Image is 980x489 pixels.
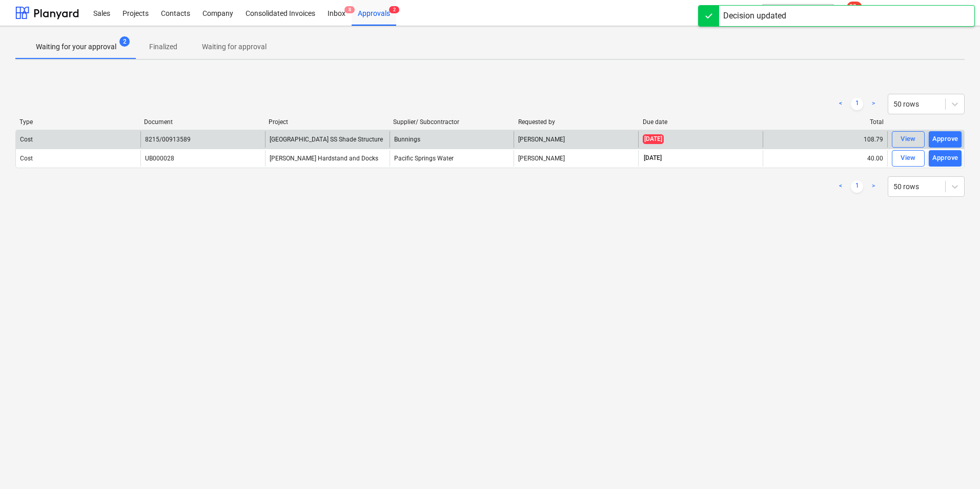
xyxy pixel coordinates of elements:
[269,118,385,126] div: Project
[270,155,378,162] span: Carole Park Hardstand and Docks
[36,42,116,52] p: Waiting for your approval
[389,6,399,13] span: 2
[643,118,759,126] div: Due date
[390,150,514,167] div: Pacific Springs Water
[145,136,191,143] div: 8215/00913589
[932,152,958,164] div: Approve
[149,42,177,52] p: Finalized
[20,155,33,162] div: Cost
[514,131,638,148] div: [PERSON_NAME]
[867,98,880,110] a: Next page
[119,36,130,47] span: 2
[834,98,847,110] a: Previous page
[851,98,863,110] a: Page 1 is your current page
[344,6,355,13] span: 8
[767,118,884,126] div: Total
[145,155,174,162] div: UB000028
[851,180,863,193] a: Page 1 is your current page
[20,136,33,143] div: Cost
[763,150,887,167] div: 40.00
[901,152,916,164] div: View
[514,150,638,167] div: [PERSON_NAME]
[390,131,514,148] div: Bunnings
[270,136,383,143] span: Cedar Creek SS Shade Structure
[867,180,880,193] a: Next page
[144,118,260,126] div: Document
[834,180,847,193] a: Previous page
[643,134,664,144] span: [DATE]
[929,131,962,148] button: Approve
[202,42,267,52] p: Waiting for approval
[643,154,663,162] span: [DATE]
[518,118,635,126] div: Requested by
[723,10,786,22] div: Decision updated
[901,133,916,145] div: View
[892,150,925,167] button: View
[932,133,958,145] div: Approve
[763,131,887,148] div: 108.79
[929,440,980,489] iframe: Chat Widget
[892,131,925,148] button: View
[393,118,509,126] div: Supplier/ Subcontractor
[929,150,962,167] button: Approve
[19,118,136,126] div: Type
